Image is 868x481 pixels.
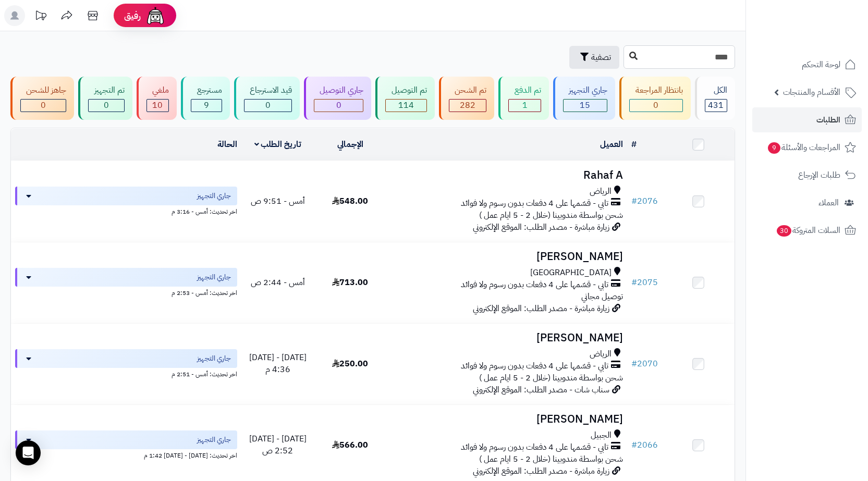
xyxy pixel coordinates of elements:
h3: Rahaf A [390,169,623,181]
a: جاهز للشحن 0 [8,77,76,120]
a: لوحة التحكم [752,52,862,77]
span: شحن بواسطة مندوبينا (خلال 2 - 5 ايام عمل ) [479,372,623,384]
span: الرياض [590,186,612,198]
a: الطلبات [752,107,862,132]
span: 548.00 [332,195,368,207]
span: شحن بواسطة مندوبينا (خلال 2 - 5 ايام عمل ) [479,453,623,465]
span: 0 [336,99,341,112]
div: اخر تحديث: أمس - 2:51 م [15,368,237,379]
div: 114 [386,100,426,112]
h3: [PERSON_NAME] [390,332,623,344]
span: جاري التجهيز [197,272,231,282]
span: تابي - قسّمها على 4 دفعات بدون رسوم ولا فوائد [461,441,608,453]
span: الجبيل [591,429,612,441]
span: 0 [265,99,271,112]
div: 0 [630,100,682,112]
span: [DATE] - [DATE] 2:52 ص [249,433,307,457]
div: 0 [89,100,124,112]
span: زيارة مباشرة - مصدر الطلب: الموقع الإلكتروني [473,465,609,477]
span: جاري التجهيز [197,435,231,445]
a: الكل431 [693,77,737,120]
a: بانتظار المراجعة 0 [617,77,692,120]
div: اخر تحديث: [DATE] - [DATE] 1:42 م [15,449,237,460]
a: تم التجهيز 0 [76,77,134,120]
div: بانتظار المراجعة [629,84,682,96]
span: طلبات الإرجاع [798,168,840,182]
span: 1 [522,99,528,112]
a: مسترجع 9 [179,77,231,120]
span: تابي - قسّمها على 4 دفعات بدون رسوم ولا فوائد [461,360,608,372]
div: 0 [314,100,363,112]
div: جاهز للشحن [20,84,66,96]
div: 282 [449,100,486,112]
a: #2066 [631,439,658,451]
h3: [PERSON_NAME] [390,251,623,263]
span: أمس - 9:51 ص [251,195,305,207]
div: 0 [21,100,66,112]
div: تم الشحن [449,84,486,96]
span: 9 [204,99,209,112]
a: جاري التجهيز 15 [551,77,617,120]
span: تابي - قسّمها على 4 دفعات بدون رسوم ولا فوائد [461,198,608,209]
span: العملاء [818,195,839,210]
img: logo-2.png [797,29,858,51]
div: الكل [705,84,727,96]
span: 114 [398,99,414,112]
div: 15 [564,100,607,112]
span: # [631,276,637,289]
span: 713.00 [332,276,368,289]
span: 566.00 [332,439,368,451]
span: 9 [768,142,780,154]
span: [DATE] - [DATE] 4:36 م [249,351,307,376]
span: 30 [777,225,791,237]
a: تاريخ الطلب [254,138,302,151]
span: الرياض [590,348,612,360]
span: 15 [580,99,590,112]
a: الحالة [217,138,237,151]
span: السلات المتروكة [776,223,840,238]
img: ai-face.png [145,5,166,26]
a: تم التوصيل 114 [373,77,436,120]
div: تم التجهيز [88,84,124,96]
a: # [631,138,637,151]
span: [GEOGRAPHIC_DATA] [530,267,612,279]
span: 0 [41,99,46,112]
span: أمس - 2:44 ص [251,276,305,289]
h3: [PERSON_NAME] [390,413,623,425]
a: #2070 [631,357,658,370]
a: العملاء [752,190,862,215]
div: تم الدفع [508,84,541,96]
a: قيد الاسترجاع 0 [232,77,302,120]
span: جاري التجهيز [197,191,231,201]
div: 0 [244,100,291,112]
div: تم التوصيل [385,84,426,96]
span: تابي - قسّمها على 4 دفعات بدون رسوم ولا فوائد [461,279,608,291]
div: مسترجع [191,84,222,96]
div: جاري التوصيل [314,84,363,96]
div: اخر تحديث: أمس - 3:16 م [15,205,237,216]
a: الإجمالي [337,138,363,151]
a: تحديثات المنصة [28,5,54,29]
div: 10 [147,100,168,112]
span: سناب شات - مصدر الطلب: الموقع الإلكتروني [473,384,609,396]
span: زيارة مباشرة - مصدر الطلب: الموقع الإلكتروني [473,302,609,315]
button: تصفية [569,46,619,69]
a: تم الشحن 282 [437,77,496,120]
span: 282 [460,99,475,112]
a: العميل [600,138,623,151]
div: اخر تحديث: أمس - 2:53 م [15,287,237,298]
span: توصيل مجاني [581,290,623,303]
span: 0 [104,99,109,112]
a: #2076 [631,195,658,207]
a: #2075 [631,276,658,289]
span: لوحة التحكم [802,57,840,72]
a: تم الدفع 1 [496,77,551,120]
a: المراجعات والأسئلة9 [752,135,862,160]
div: قيد الاسترجاع [244,84,292,96]
span: الطلبات [816,113,840,127]
span: زيارة مباشرة - مصدر الطلب: الموقع الإلكتروني [473,221,609,233]
span: الأقسام والمنتجات [783,85,840,100]
span: # [631,357,637,370]
span: 250.00 [332,357,368,370]
span: شحن بواسطة مندوبينا (خلال 2 - 5 ايام عمل ) [479,209,623,221]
